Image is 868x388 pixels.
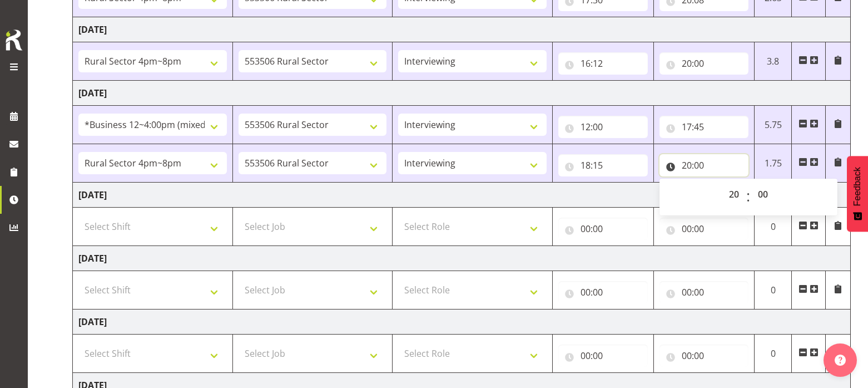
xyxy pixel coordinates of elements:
td: [DATE] [73,81,851,106]
input: Click to select... [659,154,749,176]
button: Feedback - Show survey [847,156,868,232]
td: 1.75 [755,144,792,183]
input: Click to select... [659,281,749,303]
input: Click to select... [659,116,749,138]
input: Click to select... [659,345,749,367]
span: : [746,183,750,211]
span: Feedback [852,167,862,206]
td: [DATE] [73,183,851,208]
img: help-xxl-2.png [835,355,846,366]
td: 0 [755,271,792,310]
td: [DATE] [73,246,851,271]
input: Click to select... [558,345,648,367]
input: Click to select... [558,116,648,138]
input: Click to select... [558,154,648,176]
input: Click to select... [558,281,648,303]
input: Click to select... [659,218,749,240]
input: Click to select... [659,52,749,75]
td: 0 [755,208,792,246]
td: 3.8 [755,42,792,81]
img: Rosterit icon logo [3,28,25,52]
input: Click to select... [558,218,648,240]
input: Click to select... [558,52,648,75]
td: 5.75 [755,106,792,144]
td: [DATE] [73,17,851,42]
td: [DATE] [73,310,851,335]
td: 0 [755,335,792,373]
